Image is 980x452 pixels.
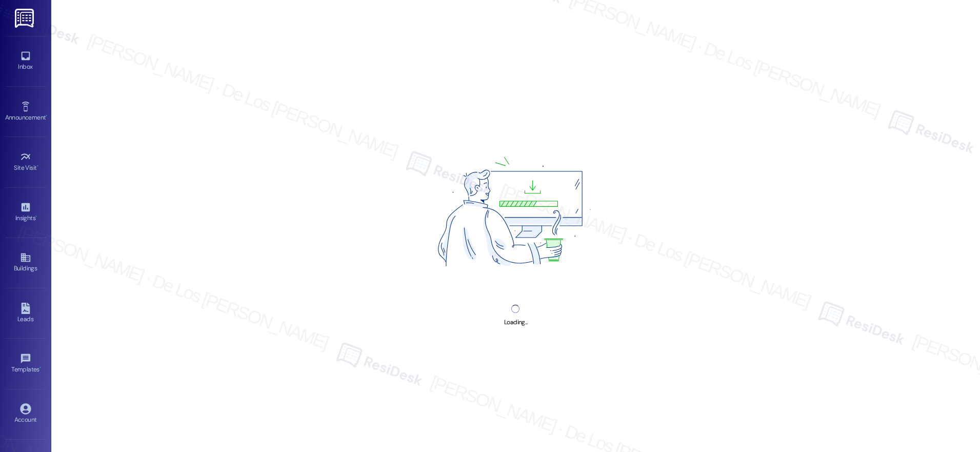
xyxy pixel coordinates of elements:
[5,400,46,428] a: Account
[37,163,38,170] span: •
[504,317,527,328] div: Loading...
[5,300,46,327] a: Leads
[5,47,46,75] a: Inbox
[5,148,46,176] a: Site Visit •
[5,350,46,378] a: Templates •
[35,213,37,220] span: •
[46,112,47,120] span: •
[15,9,36,28] img: ResiDesk Logo
[5,199,46,226] a: Insights •
[5,249,46,277] a: Buildings
[39,364,41,371] span: •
